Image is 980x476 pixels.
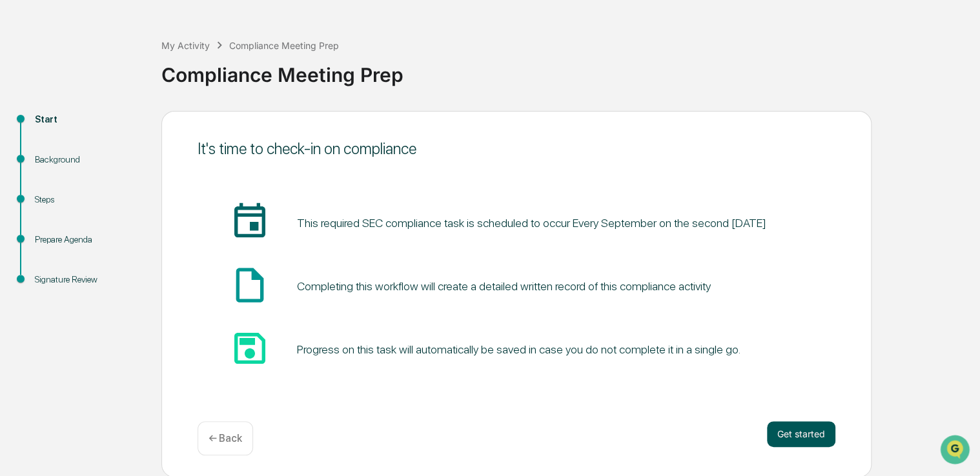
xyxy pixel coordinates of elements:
div: 🗄️ [94,164,104,174]
span: insert_drive_file_icon [229,264,271,306]
div: Start [35,113,141,126]
div: Background [35,153,141,166]
a: 🖐️Preclearance [8,157,88,181]
a: 🗄️Attestations [88,157,165,181]
button: Get started [767,421,835,447]
span: Data Lookup [26,187,81,200]
div: We're available if you need us! [44,112,163,122]
a: Powered byPylon [91,218,156,228]
pre: This required SEC compliance task is scheduled to occur Every September on the second [DATE] [296,214,766,232]
div: It's time to check-in on compliance [198,139,835,158]
div: My Activity [161,40,210,51]
span: Attestations [107,163,160,175]
span: Pylon [128,219,156,228]
p: ← Back [209,432,242,444]
button: Start new chat [219,103,235,118]
span: save_icon [229,328,271,369]
div: Progress on this task will automatically be saved in case you do not complete it in a single go. [296,342,740,356]
div: Steps [35,193,141,206]
div: Compliance Meeting Prep [229,40,339,51]
p: How can we help? [13,27,235,48]
div: Compliance Meeting Prep [161,53,974,86]
div: Completing this workflow will create a detailed written record of this compliance activity [296,279,710,293]
a: 🔎Data Lookup [8,182,87,205]
div: 🖐️ [13,164,23,174]
div: Start new chat [44,99,212,112]
img: 1746055101610-c473b297-6a78-478c-a979-82029cc54cd1 [13,99,36,122]
div: Signature Review [35,273,141,286]
div: 🔎 [13,188,23,199]
span: insert_invitation_icon [229,201,271,243]
div: Prepare Agenda [35,233,141,246]
span: Preclearance [26,163,83,175]
iframe: Open customer support [939,433,974,468]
